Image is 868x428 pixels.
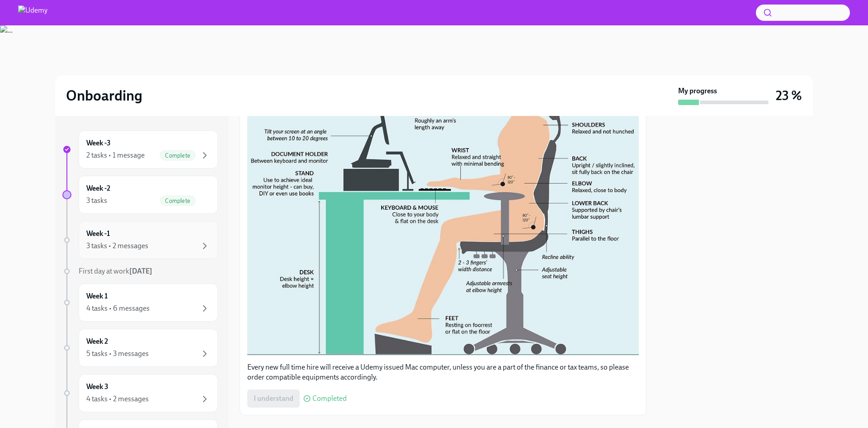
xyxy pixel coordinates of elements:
[86,183,110,193] h6: Week -2
[86,349,149,359] div: 5 tasks • 3 messages
[678,86,717,96] strong: My progress
[129,267,152,275] strong: [DATE]
[86,303,150,313] div: 4 tasks • 6 messages
[62,221,218,259] a: Week -13 tasks • 2 messages
[62,374,218,412] a: Week 34 tasks • 2 messages
[86,394,149,404] div: 4 tasks • 2 messages
[160,152,196,159] span: Complete
[247,362,639,382] p: Every new full time hire will receive a Udemy issued Mac computer, unless you are a part of the f...
[79,267,152,275] span: First day at work
[18,5,47,20] img: Udemy
[62,176,218,214] a: Week -23 tasksComplete
[312,395,347,402] span: Completed
[776,87,802,104] h3: 23 %
[66,87,142,105] h2: Onboarding
[86,382,108,392] h6: Week 3
[62,284,218,322] a: Week 14 tasks • 6 messages
[86,291,108,301] h6: Week 1
[160,197,196,204] span: Complete
[62,329,218,367] a: Week 25 tasks • 3 messages
[86,138,111,148] h6: Week -3
[86,229,110,239] h6: Week -1
[86,241,148,251] div: 3 tasks • 2 messages
[86,337,108,346] h6: Week 2
[86,150,145,160] div: 2 tasks • 1 message
[62,266,218,276] a: First day at work[DATE]
[62,130,218,168] a: Week -32 tasks • 1 messageComplete
[86,196,107,206] div: 3 tasks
